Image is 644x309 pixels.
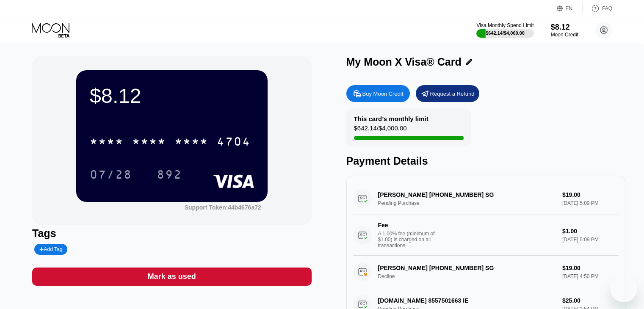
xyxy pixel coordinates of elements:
div: Fee [378,222,437,229]
div: Buy Moon Credit [362,90,404,97]
div: $8.12 [551,23,578,32]
div: Support Token: 44b4676a72 [185,204,261,211]
div: Tags [32,227,311,240]
div: My Moon X Visa® Card [346,56,462,68]
div: $1.00 [562,228,619,235]
div: Request a Refund [416,85,479,102]
div: Request a Refund [430,90,475,97]
div: $642.14 / $4,000.00 [354,124,407,136]
div: Add Tag [34,244,67,255]
div: [DATE] 5:09 PM [562,237,619,243]
div: Payment Details [346,155,625,167]
div: $8.12Moon Credit [551,23,578,38]
div: FeeA 1.00% fee (minimum of $1.00) is charged on all transactions$1.00[DATE] 5:09 PM [353,215,619,256]
div: Visa Monthly Spend Limit [476,22,533,28]
div: A 1.00% fee (minimum of $1.00) is charged on all transactions [378,231,442,248]
div: Add Tag [39,246,62,252]
div: 07/28 [90,169,132,182]
div: Mark as used [148,272,196,281]
div: Buy Moon Credit [346,85,410,102]
div: Mark as used [32,268,311,286]
div: EN [557,4,583,13]
div: FAQ [583,4,612,13]
div: 892 [157,169,182,182]
div: Support Token:44b4676a72 [185,204,261,211]
div: 07/28 [83,164,138,185]
div: $642.14 / $4,000.00 [486,30,525,36]
iframe: Button to launch messaging window [610,275,637,302]
div: Moon Credit [551,32,578,38]
div: 892 [150,164,188,185]
div: Visa Monthly Spend Limit$642.14/$4,000.00 [476,22,533,38]
div: $8.12 [90,84,254,108]
div: This card’s monthly limit [354,115,428,122]
div: EN [566,6,573,11]
div: 4704 [217,136,251,149]
div: FAQ [602,6,612,11]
